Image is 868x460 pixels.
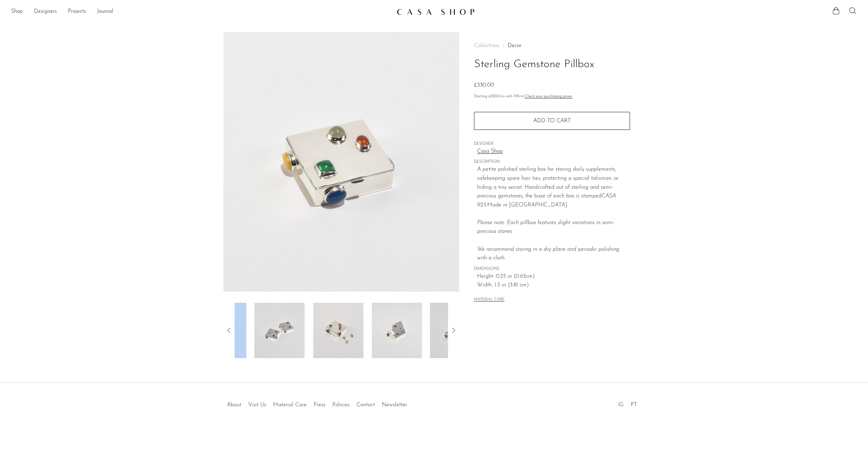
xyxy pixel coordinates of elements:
a: Projects [68,7,86,16]
img: Sterling Gemstone Pillbox [313,303,363,358]
button: MATERIAL CARE [474,298,505,303]
span: Width: 1.5 in (3.81 cm) [477,281,630,290]
em: CASA 925. [477,193,616,208]
nav: Desktop navigation [11,6,391,18]
i: We recommend storing in a dry place and periodic polishing with a cloth. [477,247,619,261]
ul: Social Medias [615,397,640,410]
a: Visit Us [248,402,266,408]
a: PT [631,402,637,408]
span: £330.00 [474,82,494,88]
a: Policies [332,402,350,408]
img: Sterling Gemstone Pillbox [430,303,480,358]
span: $30 [492,95,498,98]
a: Shop [11,7,23,16]
span: Height: 0.25 in (0.63cm) [477,272,630,281]
span: Add to cart [533,118,571,124]
p: A petite polished sterling box for storing daily supplements, safekeeping spare hair ties, protec... [477,165,630,263]
img: Sterling Gemstone Pillbox [196,303,246,358]
p: Starting at /mo with Affirm. [474,94,630,100]
a: Designers [34,7,57,16]
ul: NEW HEADER MENU [11,6,391,18]
a: Contact [357,402,375,408]
span: DIMENSIONS [474,266,630,272]
a: Decor [508,43,521,48]
span: DESCRIPTION [474,159,630,165]
img: Sterling Gemstone Pillbox [254,303,305,358]
ul: Quick links [223,397,411,410]
a: Check your purchasing power - Learn more about Affirm Financing (opens in modal) [525,95,572,98]
a: IG [618,402,624,408]
a: Press [314,402,325,408]
a: About [227,402,241,408]
button: Add to cart [474,112,630,130]
a: Casa Shop [477,147,630,156]
a: Material Care [273,402,307,408]
img: Sterling Gemstone Pillbox [371,303,422,358]
span: DESIGNER [474,141,630,147]
em: Please note: Each pillbox features slight variations in semi-precious stones. [477,220,619,261]
img: Sterling Gemstone Pillbox [223,32,459,292]
nav: Breadcrumbs [474,43,630,48]
a: Journal [97,7,113,16]
span: Collections [474,43,499,48]
h1: Sterling Gemstone Pillbox [474,56,630,73]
